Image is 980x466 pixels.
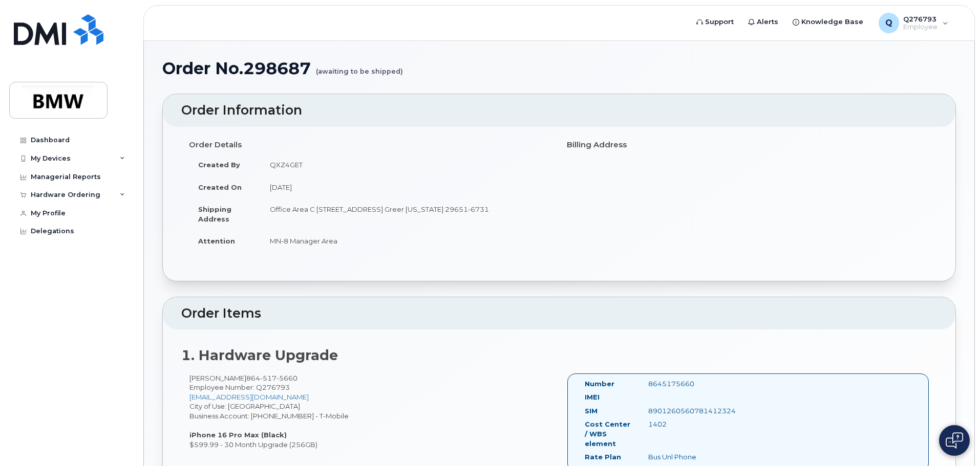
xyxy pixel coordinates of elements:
[246,374,297,382] span: 864
[189,141,551,149] h4: Order Details
[641,406,729,416] div: 8901260560781412324
[261,198,551,230] td: Office Area C [STREET_ADDRESS] Greer [US_STATE] 29651-6731
[189,383,290,391] span: Employee Number: Q276793
[261,153,551,176] td: QXZ4GET
[181,306,937,321] h2: Order Items
[567,141,929,149] h4: Billing Address
[261,230,551,252] td: MN-8 Manager Area
[585,419,633,448] label: Cost Center / WBS element
[585,392,600,402] label: IMEI
[181,103,937,118] h2: Order Information
[946,432,963,449] img: Open chat
[585,452,621,462] label: Rate Plan
[641,379,729,389] div: 8645175660
[276,374,297,382] span: 5660
[261,176,551,198] td: [DATE]
[641,452,729,462] div: Bus Unl Phone
[585,406,598,416] label: SIM
[198,237,235,245] strong: Attention
[316,59,403,75] small: (awaiting to be shipped)
[260,374,276,382] span: 517
[198,161,240,169] strong: Created By
[162,59,956,77] h1: Order No.298687
[181,373,559,450] div: [PERSON_NAME] City of Use: [GEOGRAPHIC_DATA] Business Account: [PHONE_NUMBER] - T-Mobile $599.99 ...
[198,205,231,223] strong: Shipping Address
[641,419,729,429] div: 1402
[189,393,309,401] a: [EMAIL_ADDRESS][DOMAIN_NAME]
[189,431,287,439] strong: iPhone 16 Pro Max (Black)
[198,183,242,191] strong: Created On
[181,347,338,364] strong: 1. Hardware Upgrade
[585,379,614,389] label: Number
